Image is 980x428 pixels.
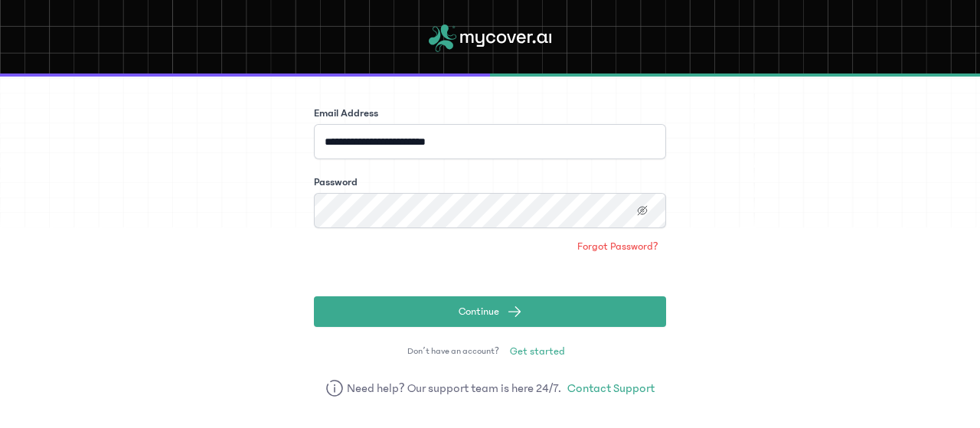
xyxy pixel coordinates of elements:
a: Get started [502,339,573,364]
span: Don’t have an account? [407,345,499,358]
button: Continue [314,296,666,327]
a: Contact Support [567,379,655,397]
span: Continue [459,304,499,319]
a: Forgot Password? [570,234,666,259]
span: Forgot Password? [577,239,658,254]
span: Get started [510,344,565,359]
label: Email Address [314,106,378,121]
label: Password [314,175,358,190]
span: Need help? Our support team is here 24/7. [347,379,562,397]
